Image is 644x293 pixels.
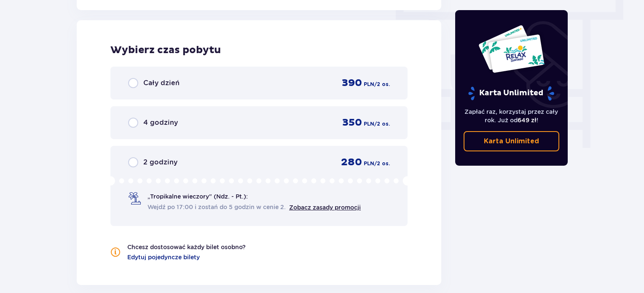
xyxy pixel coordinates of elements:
p: Chcesz dostosować każdy bilet osobno? [127,243,246,251]
a: Karta Unlimited [464,131,560,151]
span: PLN [364,120,374,128]
span: Wejdź po 17:00 i zostań do 5 godzin w cenie 2. [148,203,286,211]
span: PLN [364,81,374,88]
span: / 2 os. [374,120,390,128]
img: Dwie karty całoroczne do Suntago z napisem 'UNLIMITED RELAX', na białym tle z tropikalnymi liśćmi... [478,24,545,73]
span: Cały dzień [143,78,180,88]
span: 2 godziny [143,158,177,167]
p: Zapłać raz, korzystaj przez cały rok. Już od ! [464,108,560,124]
a: Edytuj pojedyncze bilety [127,253,200,261]
span: PLN [364,160,374,167]
span: 649 zł [518,117,537,124]
p: Karta Unlimited [484,137,539,146]
span: 4 godziny [143,118,178,127]
span: 350 [342,116,362,129]
a: Zobacz zasady promocji [289,204,361,211]
span: „Tropikalne wieczory" (Ndz. - Pt.): [148,192,248,201]
span: / 2 os. [374,160,390,167]
span: / 2 os. [374,81,390,88]
span: 280 [341,156,362,169]
p: Karta Unlimited [467,86,555,101]
h2: Wybierz czas pobytu [110,44,408,56]
span: 390 [342,77,362,89]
